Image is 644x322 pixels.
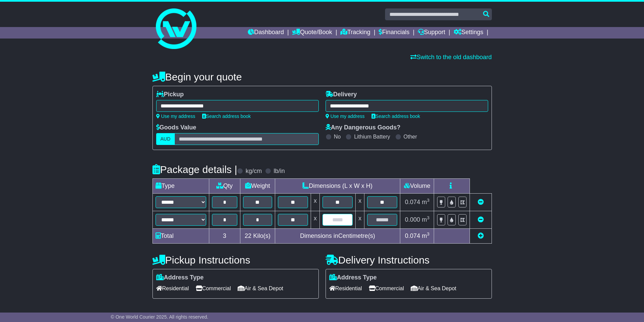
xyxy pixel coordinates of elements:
[478,232,484,239] a: Add new item
[400,179,434,194] td: Volume
[156,274,204,281] label: Address Type
[372,114,420,119] a: Search address book
[326,254,492,266] h4: Delivery Instructions
[275,229,400,244] td: Dimensions in Centimetre(s)
[340,27,370,39] a: Tracking
[418,27,445,39] a: Support
[311,211,319,229] td: x
[111,314,209,320] span: © One World Courier 2025. All rights reserved.
[478,199,484,205] a: Remove this item
[311,194,319,211] td: x
[405,216,420,223] span: 0.000
[404,133,417,140] label: Other
[411,283,456,294] span: Air & Sea Depot
[369,283,404,294] span: Commercial
[454,27,483,39] a: Settings
[156,91,184,98] label: Pickup
[156,114,195,119] a: Use my address
[405,232,420,239] span: 0.074
[329,283,362,294] span: Residential
[356,211,364,229] td: x
[334,133,341,140] label: No
[326,124,401,131] label: Any Dangerous Goods?
[209,229,240,244] td: 3
[240,179,275,194] td: Weight
[152,229,209,244] td: Total
[238,283,283,294] span: Air & Sea Depot
[422,199,430,205] span: m
[209,179,240,194] td: Qty
[245,232,252,239] span: 22
[273,168,285,175] label: lb/in
[292,27,332,39] a: Quote/Book
[275,179,400,194] td: Dimensions (L x W x H)
[356,194,364,211] td: x
[152,164,237,175] h4: Package details |
[152,179,209,194] td: Type
[478,216,484,223] a: Remove this item
[156,124,196,131] label: Goods Value
[427,231,430,237] sup: 3
[427,198,430,203] sup: 3
[196,283,231,294] span: Commercial
[156,133,175,145] label: AUD
[156,283,189,294] span: Residential
[202,114,251,119] a: Search address book
[329,274,377,281] label: Address Type
[152,71,492,82] h4: Begin your quote
[379,27,409,39] a: Financials
[422,216,430,223] span: m
[248,27,284,39] a: Dashboard
[354,133,390,140] label: Lithium Battery
[152,254,319,266] h4: Pickup Instructions
[326,91,357,98] label: Delivery
[326,114,365,119] a: Use my address
[245,168,262,175] label: kg/cm
[410,54,492,60] a: Switch to the old dashboard
[422,232,430,239] span: m
[427,215,430,220] sup: 3
[240,229,275,244] td: Kilo(s)
[405,199,420,205] span: 0.074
